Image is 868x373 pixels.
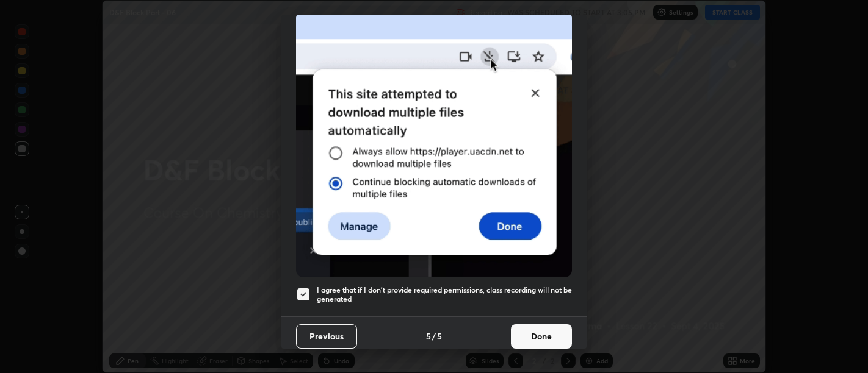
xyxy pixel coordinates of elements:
[432,330,436,343] h4: /
[437,330,442,343] h4: 5
[426,330,431,343] h4: 5
[296,324,357,349] button: Previous
[317,285,572,304] h5: I agree that if I don't provide required permissions, class recording will not be generated
[511,324,572,349] button: Done
[296,11,572,277] img: downloads-permission-blocked.gif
